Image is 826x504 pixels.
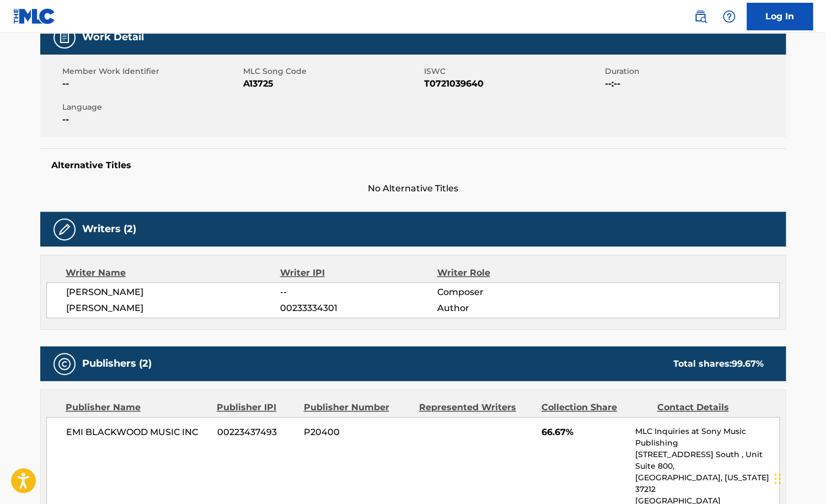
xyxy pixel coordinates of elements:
span: P20400 [304,426,411,439]
img: Publishers [58,357,71,371]
span: 00223437493 [217,426,296,439]
div: Publisher Number [303,401,410,414]
div: Drag [774,462,781,495]
div: Collection Share [541,401,648,414]
img: Writers [58,223,71,236]
span: 66.67% [541,426,627,439]
h5: Alternative Titles [51,160,775,171]
span: 00233334301 [280,302,437,315]
a: Log In [747,3,813,30]
span: T0721039640 [424,77,602,90]
span: MLC Song Code [243,66,421,77]
p: [STREET_ADDRESS] South , Unit Suite 800, [635,449,779,472]
div: Writer IPI [280,266,437,280]
iframe: Chat Widget [771,451,826,504]
div: Publisher Name [66,401,208,414]
div: Represented Writers [419,401,533,414]
span: Language [62,101,240,113]
span: [PERSON_NAME] [66,302,280,315]
img: search [694,10,707,23]
span: -- [62,113,240,126]
p: [GEOGRAPHIC_DATA], [US_STATE] 37212 [635,472,779,495]
img: Work Detail [58,31,71,44]
h5: Writers (2) [82,223,136,235]
span: No Alternative Titles [40,182,786,195]
a: Public Search [689,6,711,28]
span: Composer [437,286,580,299]
span: [PERSON_NAME] [66,286,280,299]
span: -- [280,286,437,299]
span: 99.67 % [732,358,764,369]
span: Author [437,302,580,315]
span: ISWC [424,66,602,77]
span: Member Work Identifier [62,66,240,77]
span: --:-- [605,77,783,90]
div: Writer Role [437,266,580,280]
h5: Publishers (2) [82,357,152,370]
span: -- [62,77,240,90]
div: Publisher IPI [217,401,295,414]
span: Duration [605,66,783,77]
span: A13725 [243,77,421,90]
img: help [722,10,736,23]
div: Help [718,6,740,28]
h5: Work Detail [82,31,144,44]
div: Writer Name [66,266,280,280]
span: EMI BLACKWOOD MUSIC INC [66,426,209,439]
p: MLC Inquiries at Sony Music Publishing [635,426,779,449]
div: Total shares: [673,357,764,371]
img: MLC Logo [13,8,56,24]
div: Contact Details [657,401,764,414]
